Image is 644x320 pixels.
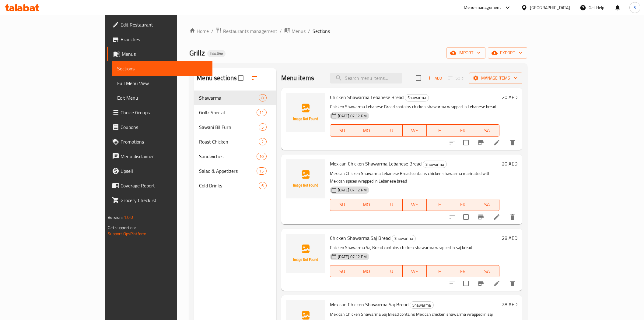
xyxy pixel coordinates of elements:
img: Mexican Chicken Shawarma Lebanese Bread [286,159,325,198]
button: WE [403,265,427,277]
div: Sawani Bil Furn5 [194,120,276,134]
a: Edit Restaurant [107,17,212,32]
span: Choice Groups [121,109,207,116]
span: Sections [313,27,330,35]
div: Shawarma [423,161,447,168]
div: items [257,167,266,175]
a: Edit menu item [493,213,500,221]
span: FR [453,200,473,209]
img: Chicken Shawarma Saj Bread [286,234,325,273]
span: Inactive [207,51,226,56]
span: 15 [257,168,266,174]
p: Chicken Shawarma Saj Bread contains chicken shawarma wrapped in saj bread [330,244,499,251]
button: delete [505,276,520,291]
div: Cold Drinks [199,182,259,189]
p: Chicken Shawarma Lebanese Bread contains chicken shawarma wrapped in Lebanese bread [330,103,499,111]
span: SU [333,267,352,276]
span: Chicken Shawarma Saj Bread [330,233,390,243]
span: FR [453,267,473,276]
span: MO [357,267,376,276]
button: import [446,47,485,59]
div: Shawarma8 [194,91,276,105]
span: SA [478,267,497,276]
div: Shawarma [410,301,434,309]
span: [DATE] 07:12 PM [335,113,369,119]
button: Add [425,73,444,83]
span: Promotions [121,138,207,145]
span: TH [429,200,448,209]
nav: breadcrumb [189,27,527,35]
span: TU [381,200,400,209]
li: / [308,27,310,35]
span: Sandwiches [199,153,257,160]
span: SA [478,126,497,135]
div: items [259,94,266,101]
button: SA [475,124,499,137]
div: items [259,182,266,189]
span: 5 [259,124,266,130]
a: Menus [107,47,212,61]
span: TU [381,126,400,135]
span: SU [333,200,352,209]
span: Sawani Bil Furn [199,123,259,131]
a: Edit menu item [493,139,500,146]
div: Shawarma [392,235,416,242]
span: Get support on: [108,224,136,232]
button: Manage items [469,73,522,84]
span: Grocery Checklist [121,197,207,204]
a: Branches [107,32,212,47]
button: MO [354,265,378,277]
span: Add item [425,73,444,83]
button: Branch-specific-item [474,135,488,150]
div: Cold Drinks6 [194,178,276,193]
span: Full Menu View [117,80,207,87]
span: Manage items [474,74,517,82]
button: WE [403,124,427,137]
button: Branch-specific-item [474,276,488,291]
button: SU [330,199,354,211]
a: Coverage Report [107,178,212,193]
span: Shawarma [405,94,429,101]
a: Support.OpsPlatform [108,230,146,238]
span: Select all sections [234,72,247,84]
button: FR [451,124,475,137]
div: Salad & Appetizers15 [194,164,276,178]
div: Roast Chicken2 [194,134,276,149]
span: S [634,4,636,11]
span: Mexican Chicken Shawarma Saj Bread [330,300,408,309]
span: MO [357,126,376,135]
a: Edit menu item [493,280,500,287]
a: Promotions [107,134,212,149]
a: Coupons [107,120,212,134]
span: [DATE] 07:12 PM [335,187,369,193]
span: Salad & Appetizers [199,167,257,175]
button: FR [451,199,475,211]
a: Upsell [107,164,212,178]
span: Select to update [460,277,472,290]
div: items [257,153,266,160]
span: 6 [259,183,266,189]
span: Restaurants management [223,27,277,35]
span: Roast Chicken [199,138,259,145]
button: TU [378,199,402,211]
div: Menu-management [464,4,501,11]
button: FR [451,265,475,277]
span: Shawarma [423,161,446,168]
a: Edit Menu [112,91,212,105]
span: Menus [122,50,207,58]
div: Grillz Special12 [194,105,276,120]
h6: 28 AED [502,234,517,242]
button: MO [354,199,378,211]
div: Shawarma [405,94,429,101]
span: Shawarma [199,94,259,101]
div: items [259,123,266,131]
span: 12 [257,110,266,116]
span: export [493,49,522,57]
span: 2 [259,139,266,145]
button: SA [475,265,499,277]
a: Sections [112,61,212,76]
input: search [330,73,402,84]
button: TH [427,265,451,277]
